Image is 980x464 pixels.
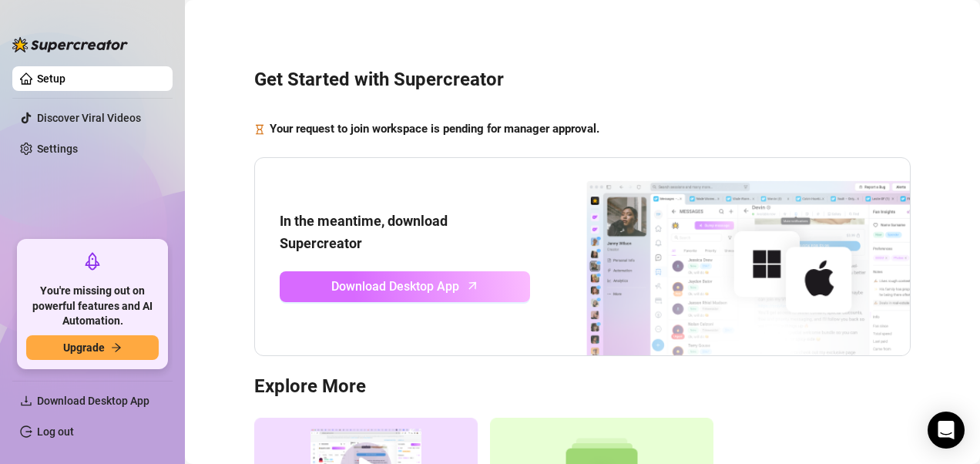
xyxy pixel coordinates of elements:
[464,277,482,294] span: arrow-up
[530,158,910,355] img: download app
[37,395,149,407] span: Download Desktop App
[254,68,911,92] h3: Get Started with Supercreator
[37,425,74,438] a: Log out
[83,252,102,271] span: rocket
[111,342,122,353] span: arrow-right
[26,284,159,329] span: You're missing out on powerful features and AI Automation.
[280,213,448,250] strong: In the meantime, download Supercreator
[280,271,530,302] a: Download Desktop Apparrow-up
[63,341,105,354] span: Upgrade
[37,112,141,124] a: Discover Viral Videos
[12,37,128,52] img: logo-BBDzfeDw.svg
[331,277,459,296] span: Download Desktop App
[254,120,265,139] span: hourglass
[928,412,965,449] div: Open Intercom Messenger
[37,72,65,85] a: Setup
[37,143,78,155] a: Settings
[20,395,32,407] span: download
[270,122,599,136] strong: Your request to join workspace is pending for manager approval.
[26,335,159,360] button: Upgradearrow-right
[254,375,911,399] h3: Explore More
